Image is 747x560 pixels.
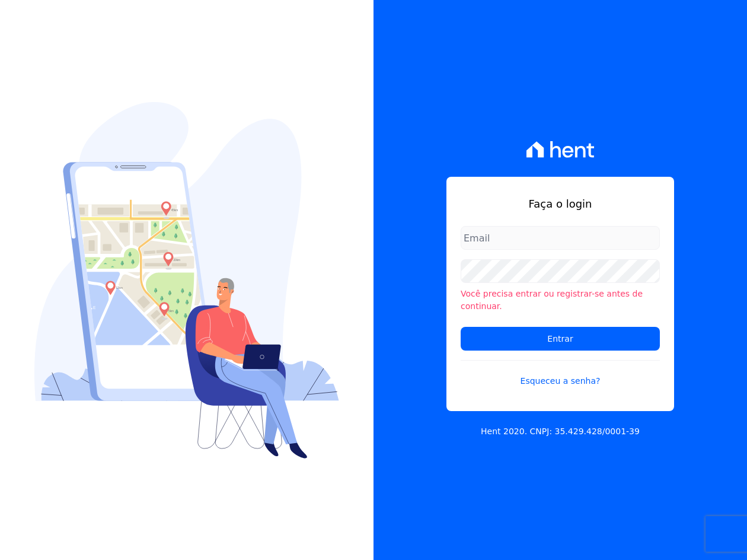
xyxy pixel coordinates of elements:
li: Você precisa entrar ou registrar-se antes de continuar. [461,288,660,313]
img: Login [34,102,339,459]
input: Email [461,226,660,250]
a: Esqueceu a senha? [461,360,660,387]
input: Entrar [461,327,660,351]
h1: Faça o login [461,196,660,212]
p: Hent 2020. CNPJ: 35.429.428/0001-39 [481,425,640,438]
